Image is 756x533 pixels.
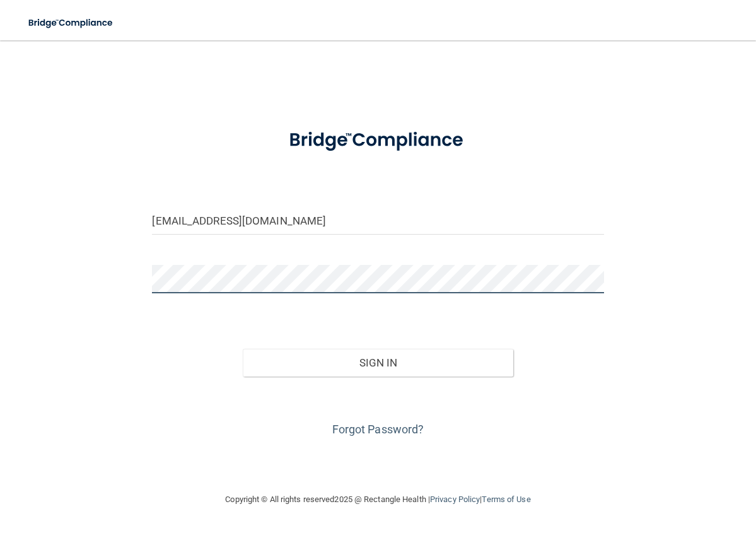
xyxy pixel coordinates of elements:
img: bridge_compliance_login_screen.278c3ca4.svg [19,10,124,36]
a: Privacy Policy [430,495,480,504]
a: Terms of Use [482,495,530,504]
div: Copyright © All rights reserved 2025 @ Rectangle Health | | [148,479,608,520]
img: bridge_compliance_login_screen.278c3ca4.svg [270,116,486,165]
button: Sign In [243,349,514,377]
input: Email [152,206,603,235]
a: Forgot Password? [332,423,424,436]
